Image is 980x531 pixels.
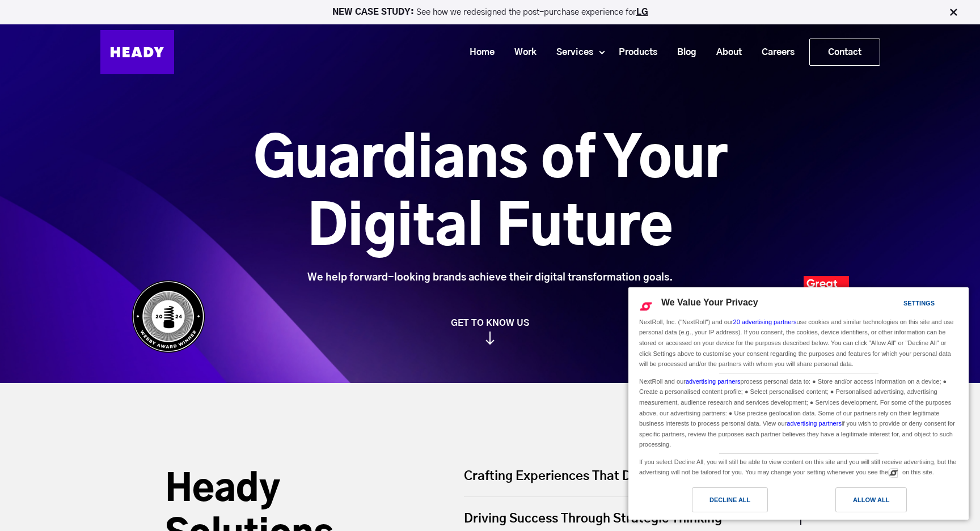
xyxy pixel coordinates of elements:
img: Heady_WebbyAward_Winner-4 [132,280,205,353]
a: Home [455,42,500,63]
strong: NEW CASE STUDY: [332,8,416,16]
a: GET TO KNOW US [126,317,855,345]
a: Decline All [635,487,799,518]
span: We Value Your Privacy [661,298,758,307]
a: advertising partners [787,420,842,427]
a: Blog [663,42,702,63]
img: Heady_Logo_Web-01 (1) [100,30,174,74]
a: Work [500,42,542,63]
img: Heady_2023_Certification_Badge [804,276,849,353]
p: See how we redesigned the post-purchase experience for [5,8,975,16]
div: Navigation Menu [185,39,880,66]
img: arrow_down [485,332,495,345]
a: Settings [884,294,911,315]
div: NextRoll, Inc. ("NextRoll") and our use cookies and similar technologies on this site and use per... [637,316,960,371]
a: Services [542,42,599,63]
a: About [702,42,747,63]
h1: Guardians of Your Digital Future [190,126,791,262]
a: LG [636,8,648,16]
div: Allow All [853,494,889,506]
div: Decline All [709,494,750,506]
img: Close Bar [948,7,959,18]
a: Allow All [799,487,962,518]
a: 20 advertising partners [733,318,797,325]
a: Contact [810,39,880,65]
div: We help forward-looking brands achieve their digital transformation goals. [190,271,791,284]
div: If you select Decline All, you will still be able to view content on this site and you will still... [637,454,960,479]
a: Products [605,42,663,63]
div: NextRoll and our process personal data to: ● Store and/or access information on a device; ● Creat... [637,373,960,451]
a: advertising partners [686,378,741,385]
div: Crafting Experiences That Drive Results [464,468,816,496]
div: Settings [903,297,935,309]
a: Careers [747,42,800,63]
